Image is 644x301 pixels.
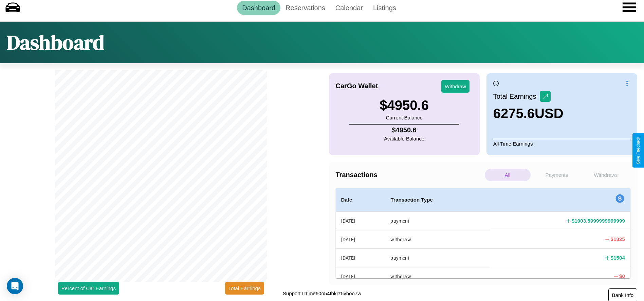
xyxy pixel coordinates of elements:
h4: $ 1325 [611,236,625,243]
h4: Transaction Type [390,196,484,204]
h3: 6275.6 USD [493,106,564,121]
p: Support ID: me60o54tbkrz5vboo7w [283,289,361,298]
th: withdraw [385,230,490,248]
th: [DATE] [336,267,385,285]
th: [DATE] [336,249,385,267]
a: Dashboard [237,1,280,15]
th: payment [385,249,490,267]
th: payment [385,212,490,230]
p: Payments [534,169,580,181]
h4: Date [341,196,380,204]
a: Listings [368,1,401,15]
h4: CarGo Wallet [336,82,378,90]
h4: $ 1003.5999999999999 [572,217,625,224]
h1: Dashboard [7,29,104,56]
p: Withdraws [583,169,629,181]
div: Open Intercom Messenger [7,278,23,294]
div: Give Feedback [636,137,641,164]
a: Calendar [330,1,368,15]
th: [DATE] [336,212,385,230]
th: withdraw [385,267,490,285]
h4: $ 1504 [611,254,625,261]
h4: $ 0 [619,272,625,280]
button: Total Earnings [225,282,264,295]
h3: $ 4950.6 [380,98,429,113]
p: Total Earnings [493,90,540,102]
p: All Time Earnings [493,139,630,148]
button: Percent of Car Earnings [58,282,119,295]
p: Current Balance [380,113,429,122]
h4: $ 4950.6 [384,126,424,134]
h4: Transactions [336,171,483,179]
p: All [485,169,531,181]
button: Withdraw [441,80,470,93]
th: [DATE] [336,230,385,248]
a: Reservations [280,1,330,15]
p: Available Balance [384,134,424,143]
